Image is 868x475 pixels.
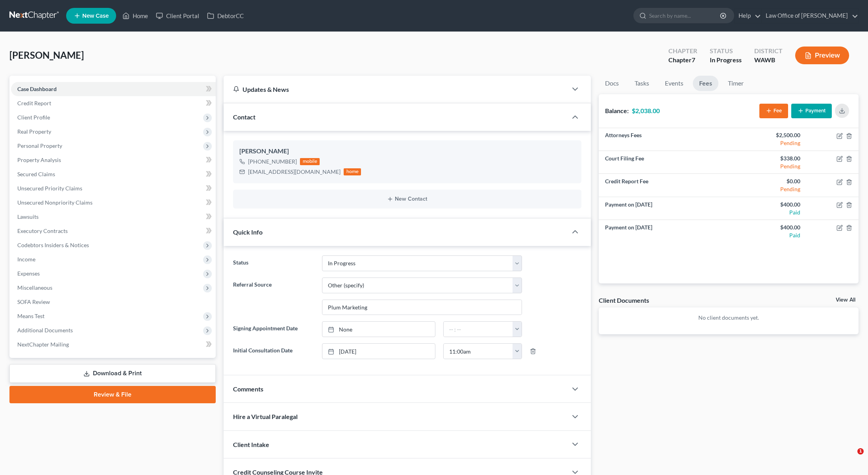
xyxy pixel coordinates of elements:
strong: Balance: [605,107,629,114]
div: $2,500.00 [735,131,800,139]
span: 7 [692,56,695,63]
input: Search by name... [649,8,721,23]
span: Comments [233,385,263,393]
span: New Case [82,13,109,19]
div: Paid [735,231,800,239]
div: [PERSON_NAME] [239,147,575,156]
div: Client Documents [599,296,649,304]
span: Credit Report [17,100,51,106]
span: NextChapter Mailing [17,341,69,348]
a: Unsecured Nonpriority Claims [11,196,216,210]
span: Client Profile [17,114,50,121]
label: Signing Appointment Date [229,321,318,337]
a: View All [836,297,855,303]
input: -- : -- [444,344,513,359]
td: Court Filing Fee [599,151,729,174]
span: Real Property [17,128,51,135]
input: Other Referral Source [322,300,522,315]
a: Docs [599,76,625,91]
div: Chapter [668,56,697,65]
div: $400.00 [735,201,800,209]
td: Payment on [DATE] [599,197,729,220]
span: Quick Info [233,228,263,236]
span: Lawsuits [17,213,39,220]
div: Paid [735,209,800,216]
a: DebtorCC [203,9,248,23]
a: Law Office of [PERSON_NAME] [762,9,858,23]
span: SOFA Review [17,298,50,305]
div: $400.00 [735,224,800,231]
div: Pending [735,139,800,147]
p: No client documents yet. [605,314,852,322]
a: Unsecured Priority Claims [11,181,216,196]
td: Payment on [DATE] [599,220,729,243]
div: $0.00 [735,177,800,185]
span: Property Analysis [17,156,61,163]
a: [DATE] [322,344,435,359]
span: Client Intake [233,441,269,448]
span: Miscellaneous [17,284,52,291]
a: Timer [722,76,750,91]
label: Referral Source [229,278,318,315]
span: Unsecured Priority Claims [17,185,82,192]
label: Status [229,255,318,271]
div: [EMAIL_ADDRESS][DOMAIN_NAME] [248,168,341,176]
a: Fees [693,76,718,91]
span: Expenses [17,270,40,277]
button: Fee [759,104,788,118]
span: Secured Claims [17,171,55,177]
a: Property Analysis [11,153,216,167]
a: Lawsuits [11,210,216,224]
span: Hire a Virtual Paralegal [233,413,298,420]
a: NextChapter Mailing [11,337,216,352]
a: Case Dashboard [11,82,216,96]
span: Executory Contracts [17,227,68,234]
input: -- : -- [444,322,513,337]
strong: $2,038.00 [632,107,660,114]
span: Case Dashboard [17,86,57,92]
span: Codebtors Insiders & Notices [17,242,89,248]
span: Contact [233,113,255,121]
button: Payment [791,104,832,118]
button: New Contact [239,196,575,202]
span: Income [17,256,35,263]
div: home [344,168,361,175]
div: District [754,47,783,56]
a: None [322,322,435,337]
div: Pending [735,185,800,193]
div: Pending [735,162,800,170]
div: Updates & News [233,85,557,93]
div: Chapter [668,47,697,56]
span: [PERSON_NAME] [9,49,84,61]
div: Status [710,47,742,56]
a: Executory Contracts [11,224,216,238]
a: Download & Print [9,364,216,383]
a: Home [118,9,152,23]
div: [PHONE_NUMBER] [248,158,297,166]
span: Personal Property [17,142,62,149]
a: Review & File [9,386,216,403]
span: Additional Documents [17,327,73,333]
div: In Progress [710,56,742,65]
a: Credit Report [11,96,216,110]
td: Attorneys Fees [599,128,729,151]
button: Preview [795,47,849,64]
label: Initial Consultation Date [229,343,318,359]
span: Unsecured Nonpriority Claims [17,199,93,206]
td: Credit Report Fee [599,174,729,197]
div: mobile [300,158,320,165]
a: Client Portal [152,9,203,23]
a: Secured Claims [11,167,216,181]
a: SOFA Review [11,295,216,309]
a: Help [735,9,761,23]
div: WAWB [754,56,783,65]
a: Tasks [628,76,655,91]
span: 1 [857,448,864,455]
a: Events [659,76,690,91]
span: Means Test [17,313,44,319]
iframe: Intercom live chat [841,448,860,467]
div: $338.00 [735,155,800,162]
